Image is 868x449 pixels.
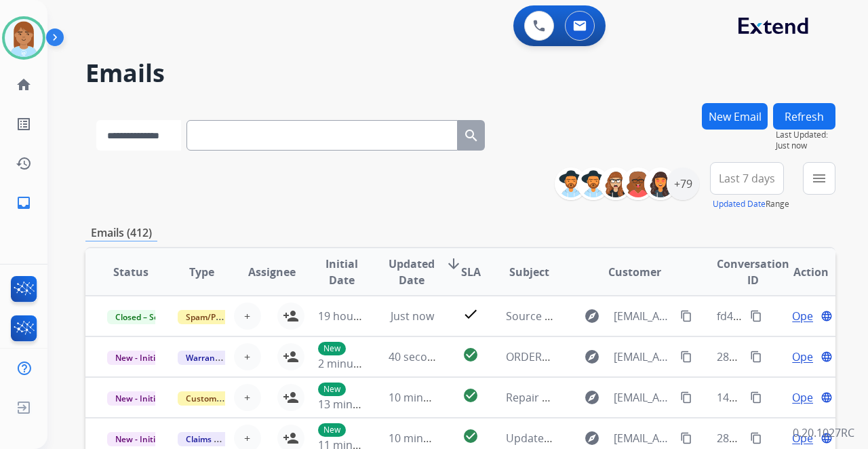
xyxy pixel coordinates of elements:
[107,391,170,406] span: New - Initial
[283,349,299,365] mat-icon: person_add
[283,430,299,446] mat-icon: person_add
[244,389,250,406] span: +
[234,384,261,411] button: +
[462,428,479,444] mat-icon: check_circle
[713,198,789,210] span: Range
[750,310,762,322] mat-icon: content_copy
[244,308,250,324] span: +
[750,391,762,404] mat-icon: content_copy
[85,224,157,241] p: Emails (412)
[178,351,248,365] span: Warranty Ops
[16,155,32,172] mat-icon: history
[248,264,296,280] span: Assignee
[821,351,833,363] mat-icon: language
[318,309,385,324] span: 19 hours ago
[509,264,549,280] span: Subject
[792,389,820,406] span: Open
[318,342,346,355] p: New
[234,302,261,330] button: +
[461,264,481,280] span: SLA
[680,351,692,363] mat-icon: content_copy
[667,168,699,200] div: +79
[234,343,261,370] button: +
[189,264,214,280] span: Type
[811,170,827,187] mat-icon: menu
[16,77,32,93] mat-icon: home
[463,128,479,144] mat-icon: search
[389,349,468,364] span: 40 seconds ago
[821,391,833,404] mat-icon: language
[750,351,762,363] mat-icon: content_copy
[584,430,600,446] mat-icon: explore
[680,432,692,444] mat-icon: content_copy
[318,256,366,288] span: Initial Date
[776,130,835,140] span: Last Updated:
[389,390,467,405] span: 10 minutes ago
[244,349,250,365] span: +
[389,431,467,446] span: 10 minutes ago
[107,432,170,446] span: New - Initial
[680,391,692,404] mat-icon: content_copy
[389,256,435,288] span: Updated Date
[608,264,661,280] span: Customer
[717,256,789,288] span: Conversation ID
[462,387,479,404] mat-icon: check_circle
[506,349,856,364] span: ORDER# 18878303, CLAIM# 026f6a06-e6ba-4908-88d6-df4ab9 81b5b7
[614,308,672,324] span: [EMAIL_ADDRESS][DOMAIN_NAME]
[702,103,768,130] button: New Email
[792,308,820,324] span: Open
[16,116,32,132] mat-icon: list_alt
[107,351,170,365] span: New - Initial
[710,162,784,195] button: Last 7 days
[713,199,766,210] button: Updated Date
[614,349,672,365] span: [EMAIL_ADDRESS][DOMAIN_NAME]
[719,176,775,181] span: Last 7 days
[283,308,299,324] mat-icon: person_add
[821,310,833,322] mat-icon: language
[5,19,43,57] img: avatar
[318,383,346,396] p: New
[318,423,346,437] p: New
[85,60,835,87] h2: Emails
[318,397,397,412] span: 13 minutes ago
[178,391,266,406] span: Customer Support
[792,349,820,365] span: Open
[776,140,835,151] span: Just now
[107,310,182,324] span: Closed – Solved
[765,248,835,296] th: Action
[680,310,692,322] mat-icon: content_copy
[283,389,299,406] mat-icon: person_add
[614,430,672,446] span: [EMAIL_ADDRESS][DOMAIN_NAME]
[584,389,600,406] mat-icon: explore
[178,310,253,324] span: Spam/Phishing
[391,309,434,324] span: Just now
[318,356,391,371] span: 2 minutes ago
[462,347,479,363] mat-icon: check_circle
[178,432,271,446] span: Claims Adjudication
[446,256,462,272] mat-icon: arrow_downward
[113,264,149,280] span: Status
[244,430,250,446] span: +
[750,432,762,444] mat-icon: content_copy
[462,306,479,322] mat-icon: check
[16,195,32,211] mat-icon: inbox
[584,349,600,365] mat-icon: explore
[793,425,854,441] p: 0.20.1027RC
[773,103,835,130] button: Refresh
[584,308,600,324] mat-icon: explore
[614,389,672,406] span: [EMAIL_ADDRESS][DOMAIN_NAME]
